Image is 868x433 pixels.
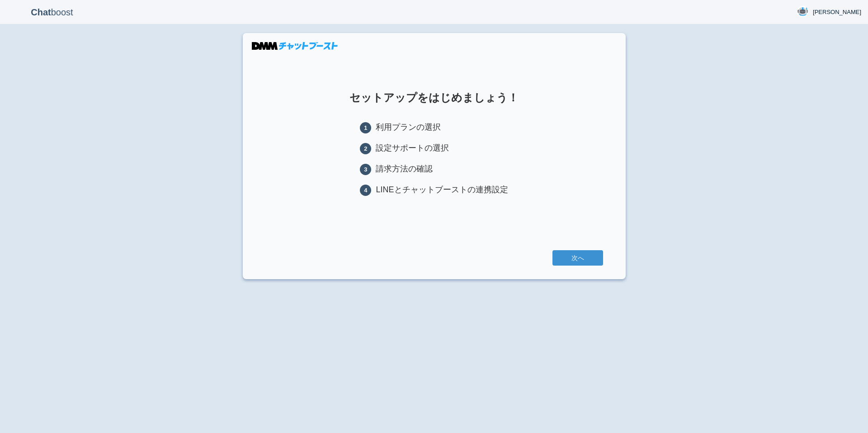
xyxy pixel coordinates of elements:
span: 1 [360,122,371,133]
li: 請求方法の確認 [360,163,508,175]
img: User Image [797,6,808,17]
a: 次へ [552,250,603,266]
h1: セットアップをはじめましょう！ [265,92,603,104]
li: LINEとチャットブーストの連携設定 [360,184,508,196]
b: Chat [31,7,51,17]
img: DMMチャットブースト [252,42,338,50]
span: 2 [360,143,371,154]
span: 3 [360,164,371,175]
li: 設定サポートの選択 [360,143,508,154]
li: 利用プランの選択 [360,122,508,133]
span: [PERSON_NAME] [813,8,861,17]
span: 4 [360,185,371,196]
p: boost [7,1,97,24]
